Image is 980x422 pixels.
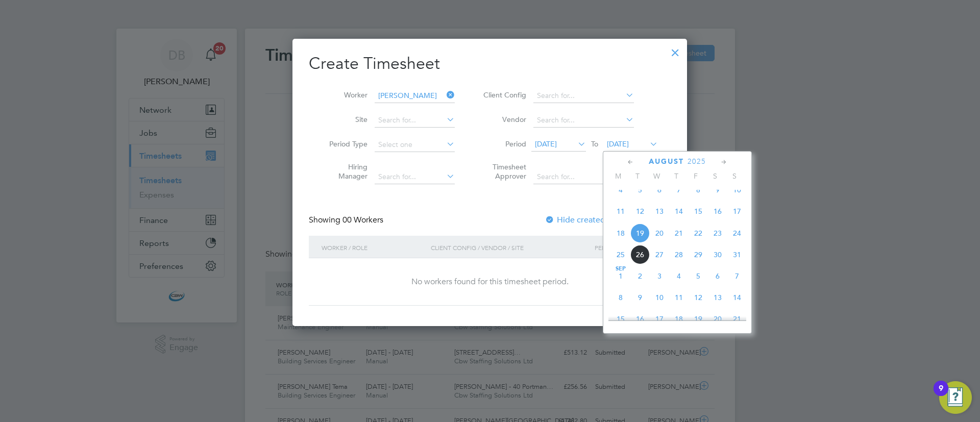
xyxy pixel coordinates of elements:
span: T [667,171,686,181]
span: 12 [630,202,650,221]
span: 18 [669,309,689,329]
input: Select one [375,138,455,152]
span: 10 [650,288,669,307]
input: Search for... [375,89,455,103]
span: 27 [650,245,669,264]
span: Sep [611,266,630,271]
input: Search for... [533,170,634,184]
span: 20 [650,224,669,243]
span: 3 [650,266,669,286]
span: 13 [650,202,669,221]
span: 20 [708,309,727,329]
span: W [647,171,667,181]
span: 21 [669,224,689,243]
span: 17 [650,309,669,329]
span: 13 [708,288,727,307]
span: 25 [611,245,630,264]
span: 14 [669,202,689,221]
input: Search for... [533,89,634,103]
button: Open Resource Center, 9 new notifications [939,381,972,414]
label: Worker [322,90,367,100]
span: [DATE] [607,139,629,148]
label: Vendor [480,115,526,124]
div: Client Config / Vendor / Site [428,236,592,259]
span: S [705,171,725,181]
span: 17 [727,202,747,221]
div: Worker / Role [319,236,428,259]
span: 8 [689,180,708,200]
span: 14 [727,288,747,307]
label: Timesheet Approver [480,162,526,181]
span: 31 [727,245,747,264]
span: 1 [611,266,630,286]
span: 6 [650,180,669,200]
span: 22 [689,224,708,243]
input: Search for... [375,170,455,184]
span: 16 [630,309,650,329]
span: 8 [611,288,630,307]
span: 24 [727,224,747,243]
span: 28 [669,245,689,264]
span: 5 [689,266,708,286]
span: 4 [669,266,689,286]
label: Hiring Manager [322,162,367,181]
span: 12 [689,288,708,307]
span: 7 [669,180,689,200]
span: 6 [708,266,727,286]
span: [DATE] [535,139,557,148]
span: 11 [669,288,689,307]
span: 5 [630,180,650,200]
div: Showing [309,215,385,226]
span: F [686,171,705,181]
span: 16 [708,202,727,221]
div: 9 [939,388,943,402]
label: Client Config [480,90,526,100]
span: 15 [689,202,708,221]
span: 11 [611,202,630,221]
span: 30 [708,245,727,264]
span: 23 [708,224,727,243]
span: 18 [611,224,630,243]
span: 19 [689,309,708,329]
label: Hide created timesheets [545,215,648,225]
span: 19 [630,224,650,243]
h2: Create Timesheet [309,53,671,75]
span: M [608,171,628,181]
label: Period Type [322,139,367,148]
div: No workers found for this timesheet period. [319,277,660,287]
span: 15 [611,309,630,329]
span: 2025 [688,157,706,166]
label: Site [322,115,367,124]
span: 10 [727,180,747,200]
input: Search for... [375,113,455,128]
span: August [649,157,684,166]
span: 29 [689,245,708,264]
div: Period [592,236,660,259]
label: Period [480,139,526,148]
input: Search for... [533,113,634,128]
span: T [628,171,647,181]
span: To [588,137,601,151]
span: 26 [630,245,650,264]
span: 21 [727,309,747,329]
span: 2 [630,266,650,286]
span: 00 Workers [342,215,383,225]
span: 9 [708,180,727,200]
span: 7 [727,266,747,286]
span: 9 [630,288,650,307]
span: 4 [611,180,630,200]
span: S [725,171,744,181]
